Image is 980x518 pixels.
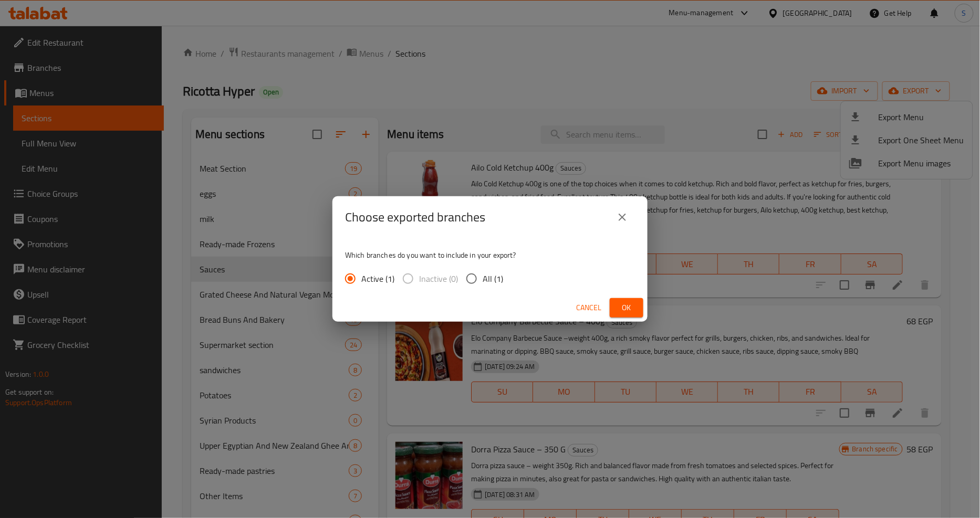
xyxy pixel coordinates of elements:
button: Ok [610,298,643,318]
h2: Choose exported branches [345,209,485,226]
span: Ok [618,301,635,314]
button: Cancel [572,298,606,318]
span: All (1) [483,272,503,285]
span: Cancel [576,301,601,314]
button: close [610,205,635,230]
span: Inactive (0) [419,272,458,285]
span: Active (1) [361,272,394,285]
p: Which branches do you want to include in your export? [345,250,635,260]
